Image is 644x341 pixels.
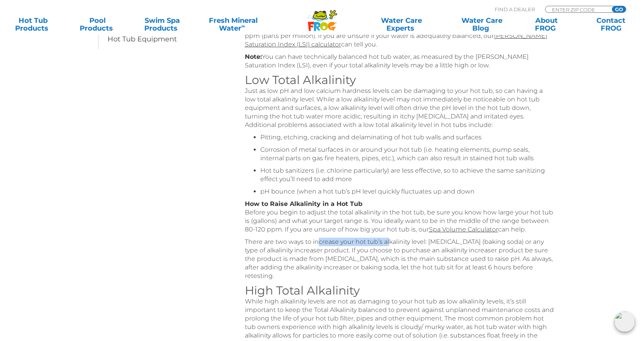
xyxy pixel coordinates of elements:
p: There are two ways to increase your hot tub’s alkalinity level: [MEDICAL_DATA] (baking soda) or a... [245,238,554,280]
a: Water CareExperts [360,17,442,32]
a: Hot TubProducts [8,17,58,32]
a: PoolProducts [72,17,123,32]
p: Before you begin to adjust the total alkalinity in the hot tub, be sure you know how large your h... [245,200,554,234]
li: Pitting, etching, cracking and delaminating of hot tub walls and surfaces [260,133,554,142]
sup: ∞ [241,23,245,29]
a: Water CareBlog [457,17,507,32]
input: GO [612,6,626,12]
a: ContactFROG [586,17,636,32]
a: AboutFROG [521,17,572,32]
a: Fresh MineralWater∞ [202,17,265,32]
li: Hot tub sanitizers (i.e. chlorine particularly) are less effective, so to achieve the same saniti... [260,166,554,183]
img: openIcon [615,312,635,332]
li: Corrosion of metal surfaces in or around your hot tub (i.e. heating elements, pump seals, interna... [260,146,554,163]
p: Just as low pH and low calcium hardness levels can be damaging to your hot tub, so can having a l... [245,87,554,129]
a: Swim SpaProducts [137,17,187,32]
a: Spa Volume Calculator [429,226,498,233]
h3: Low Total Alkalinity [245,74,554,87]
a: Hot Tub Equipment [98,29,233,49]
h3: High Total Alkalinity [245,284,554,297]
p: Find A Dealer [495,6,535,13]
input: Zip Code Form [551,6,603,13]
strong: Note: [245,53,262,60]
p: You can have technically balanced hot tub water, as measured by the [PERSON_NAME] Saturation Inde... [245,53,554,70]
li: pH bounce (when a hot tub’s pH level quickly fluctuates up and down [260,187,554,196]
strong: How to Raise Alkalinity in a Hot Tub [245,200,362,207]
